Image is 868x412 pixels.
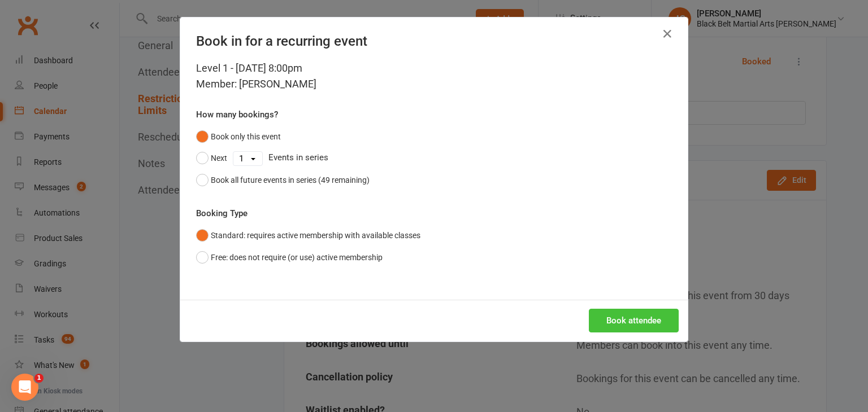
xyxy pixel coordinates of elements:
button: Book only this event [196,126,281,147]
button: Close [658,25,676,43]
button: Standard: requires active membership with available classes [196,225,420,246]
iframe: Intercom live chat [11,374,38,401]
label: How many bookings? [196,108,278,121]
h4: Book in for a recurring event [196,33,672,49]
button: Book all future events in series (49 remaining) [196,169,370,191]
button: Book attendee [589,309,679,332]
div: Book all future events in series (49 remaining) [211,174,370,186]
label: Booking Type [196,207,248,220]
span: 1 [34,374,44,383]
button: Next [196,147,227,169]
div: Level 1 - [DATE] 8:00pm Member: [PERSON_NAME] [196,60,672,92]
div: Events in series [196,147,672,169]
button: Free: does not require (or use) active membership [196,247,383,268]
